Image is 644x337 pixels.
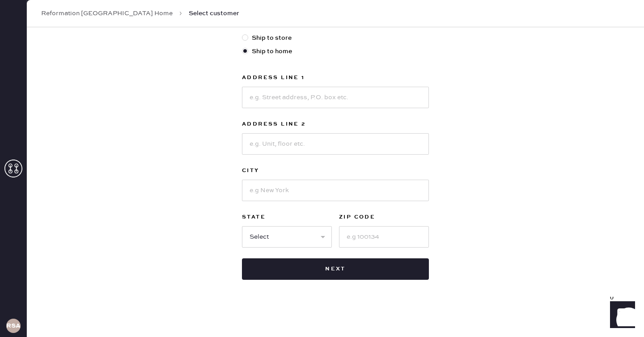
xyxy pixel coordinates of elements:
label: Address Line 2 [242,119,429,130]
label: Ship to store [242,33,429,43]
h3: RSA [6,323,21,329]
label: Address Line 1 [242,72,429,83]
input: e.g. Unit, floor etc. [242,133,429,155]
iframe: Front Chat [602,297,640,335]
label: Ship to home [242,46,429,56]
input: e.g. Street address, P.O. box etc. [242,87,429,108]
label: State [242,212,332,223]
input: e.g 100134 [339,226,429,248]
button: Next [242,258,429,280]
label: City [242,165,429,176]
input: e.g New York [242,180,429,201]
a: Reformation [GEOGRAPHIC_DATA] Home [41,9,173,18]
span: Select customer [189,9,239,18]
label: ZIP Code [339,212,429,223]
